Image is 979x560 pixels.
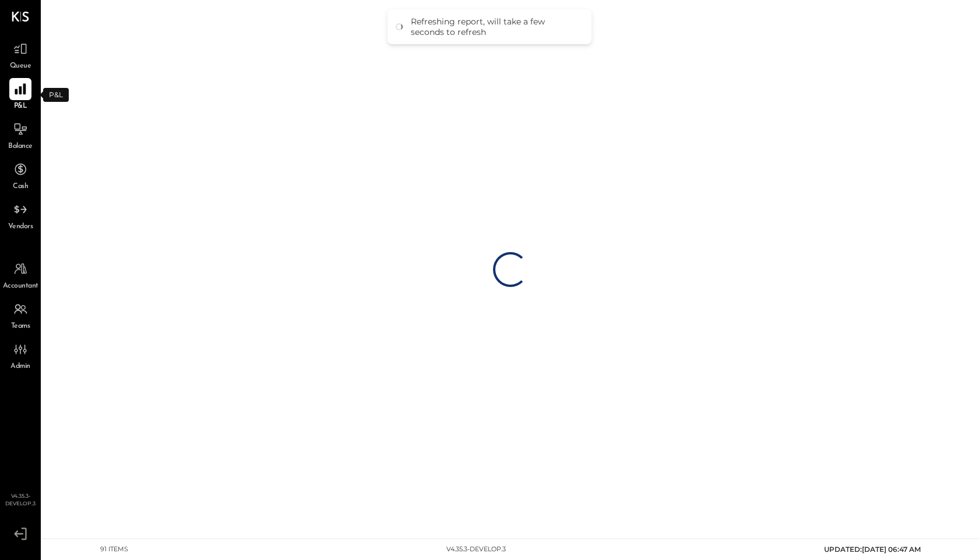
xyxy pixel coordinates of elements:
[411,16,580,37] div: Refreshing report, will take a few seconds to refresh
[824,545,921,554] span: UPDATED: [DATE] 06:47 AM
[13,182,28,192] span: Cash
[8,222,33,232] span: Vendors
[11,321,30,332] span: Teams
[10,61,31,72] span: Queue
[1,338,40,372] a: Admin
[1,199,40,232] a: Vendors
[1,258,40,292] a: Accountant
[10,361,30,372] span: Admin
[100,545,128,554] div: 91 items
[446,545,506,554] div: v 4.35.3-develop.3
[43,88,69,102] div: P&L
[1,158,40,192] a: Cash
[8,141,33,152] span: Balance
[1,298,40,332] a: Teams
[1,38,40,72] a: Queue
[1,78,40,112] a: P&L
[14,101,27,112] span: P&L
[3,281,38,292] span: Accountant
[1,118,40,152] a: Balance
